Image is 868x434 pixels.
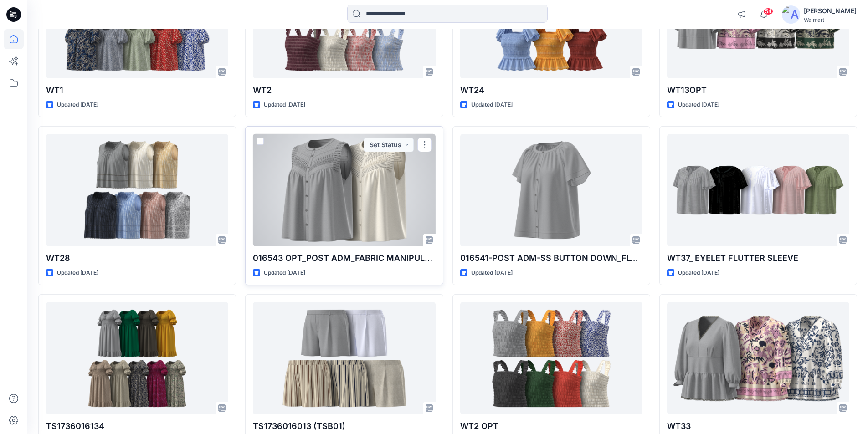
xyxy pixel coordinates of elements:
[57,268,98,278] p: Updated [DATE]
[264,268,305,278] p: Updated [DATE]
[667,420,849,433] p: WT33
[763,8,773,15] span: 54
[46,134,228,246] a: WT28
[57,100,98,110] p: Updated [DATE]
[460,134,642,246] a: 016541-POST ADM-SS BUTTON DOWN_FLT012
[678,268,719,278] p: Updated [DATE]
[253,84,435,97] p: WT2
[46,420,228,433] p: TS1736016134
[253,252,435,265] p: 016543 OPT_POST ADM_FABRIC MANIPULATED SHELL
[253,302,435,414] a: TS1736016013 (TSB01)
[46,84,228,97] p: WT1
[471,268,513,278] p: Updated [DATE]
[460,252,642,265] p: 016541-POST ADM-SS BUTTON DOWN_FLT012
[804,5,857,16] div: [PERSON_NAME]
[46,302,228,414] a: TS1736016134
[253,134,435,246] a: 016543 OPT_POST ADM_FABRIC MANIPULATED SHELL
[460,302,642,414] a: WT2 OPT
[678,100,719,110] p: Updated [DATE]
[667,84,849,97] p: WT13OPT
[460,84,642,97] p: WT24
[667,134,849,246] a: WT37_ EYELET FLUTTER SLEEVE
[46,252,228,265] p: WT28
[253,420,435,433] p: TS1736016013 (TSB01)
[460,420,642,433] p: WT2 OPT
[667,252,849,265] p: WT37_ EYELET FLUTTER SLEEVE
[264,100,305,110] p: Updated [DATE]
[471,100,513,110] p: Updated [DATE]
[804,16,857,23] div: Walmart
[667,302,849,414] a: WT33
[782,5,800,24] img: avatar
